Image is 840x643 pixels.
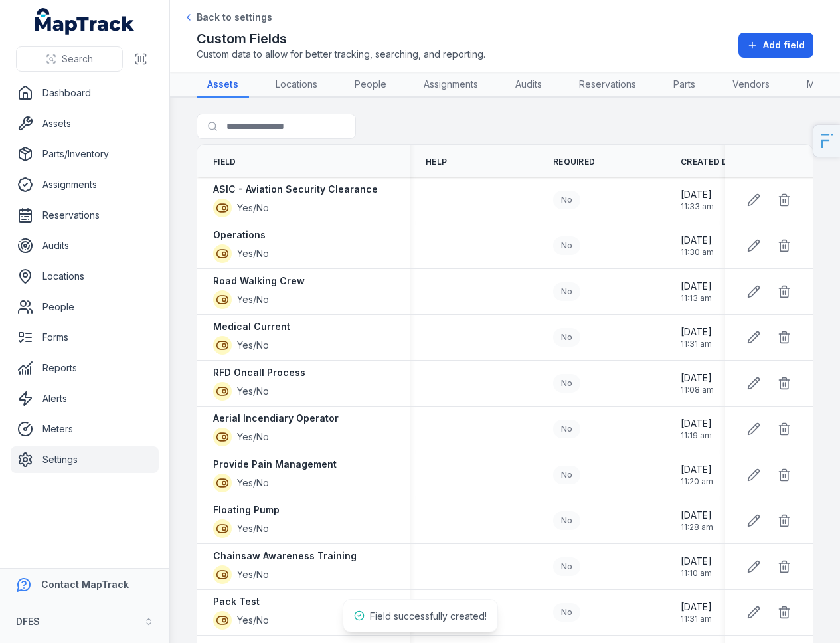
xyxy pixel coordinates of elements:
[213,320,290,333] strong: Medical Current
[237,339,269,352] span: Yes/No
[505,72,552,98] a: Audits
[213,229,266,242] strong: Operations
[663,72,706,98] a: Parts
[553,374,580,393] div: No
[553,328,580,347] div: No
[11,232,159,259] a: Audits
[681,371,714,395] time: 14/10/2025, 11:08:24 am
[213,183,378,196] strong: ASIC - Aviation Security Clearance
[681,280,712,304] time: 14/10/2025, 11:13:55 am
[11,141,159,167] a: Parts/Inventory
[553,191,580,209] div: No
[11,80,159,106] a: Dashboard
[11,355,159,381] a: Reports
[553,603,580,622] div: No
[681,417,712,441] time: 14/10/2025, 11:19:50 am
[553,557,580,576] div: No
[553,511,580,530] div: No
[237,568,269,581] span: Yes/No
[681,417,712,430] span: [DATE]
[237,293,269,306] span: Yes/No
[681,234,714,258] time: 14/10/2025, 11:30:15 am
[213,595,260,608] strong: Pack Test
[568,72,647,98] a: Reservations
[681,522,713,533] span: 11:28 am
[213,366,305,379] strong: RFD Oncall Process
[553,466,580,484] div: No
[681,339,712,349] span: 11:31 am
[681,555,712,579] time: 14/10/2025, 11:10:30 am
[681,385,714,395] span: 11:08 am
[213,458,337,471] strong: Provide Pain Management
[681,555,712,568] span: [DATE]
[213,412,339,425] strong: Aerial Incendiary Operator
[681,234,714,247] span: [DATE]
[197,72,249,98] a: Assets
[681,293,712,304] span: 11:13 am
[681,157,745,167] span: Created Date
[16,616,40,627] strong: DFES
[553,157,595,167] span: Required
[681,463,713,487] time: 14/10/2025, 11:20:14 am
[681,509,713,522] span: [DATE]
[722,72,780,98] a: Vendors
[11,263,159,290] a: Locations
[681,600,712,624] time: 14/10/2025, 11:31:30 am
[553,420,580,438] div: No
[41,579,129,590] strong: Contact MapTrack
[35,8,135,35] a: MapTrack
[265,72,328,98] a: Locations
[183,11,272,24] a: Back to settings
[681,509,713,533] time: 14/10/2025, 11:28:47 am
[681,463,713,476] span: [DATE]
[237,522,269,535] span: Yes/No
[681,614,712,624] span: 11:31 am
[553,236,580,255] div: No
[11,202,159,229] a: Reservations
[426,157,447,167] span: Help
[237,247,269,260] span: Yes/No
[11,110,159,137] a: Assets
[681,371,714,385] span: [DATE]
[11,385,159,412] a: Alerts
[11,294,159,320] a: People
[11,324,159,351] a: Forms
[237,201,269,215] span: Yes/No
[413,72,489,98] a: Assignments
[681,325,712,349] time: 14/10/2025, 11:31:36 am
[11,171,159,198] a: Assignments
[681,568,712,579] span: 11:10 am
[681,600,712,614] span: [DATE]
[11,416,159,442] a: Meters
[197,48,485,61] span: Custom data to allow for better tracking, searching, and reporting.
[370,610,487,622] span: Field successfully created!
[197,29,485,48] h2: Custom Fields
[553,282,580,301] div: No
[681,325,712,339] span: [DATE]
[213,157,236,167] span: Field
[11,446,159,473] a: Settings
[763,39,805,52] span: Add field
[213,504,280,517] strong: Floating Pump
[237,430,269,444] span: Yes/No
[681,201,714,212] span: 11:33 am
[738,33,813,58] button: Add field
[344,72,397,98] a: People
[237,385,269,398] span: Yes/No
[197,11,272,24] span: Back to settings
[681,188,714,201] span: [DATE]
[237,476,269,490] span: Yes/No
[681,430,712,441] span: 11:19 am
[681,188,714,212] time: 14/10/2025, 11:33:08 am
[681,476,713,487] span: 11:20 am
[213,549,357,563] strong: Chainsaw Awareness Training
[213,274,305,288] strong: Road Walking Crew
[237,614,269,627] span: Yes/No
[62,52,93,66] span: Search
[16,46,123,72] button: Search
[681,247,714,258] span: 11:30 am
[681,280,712,293] span: [DATE]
